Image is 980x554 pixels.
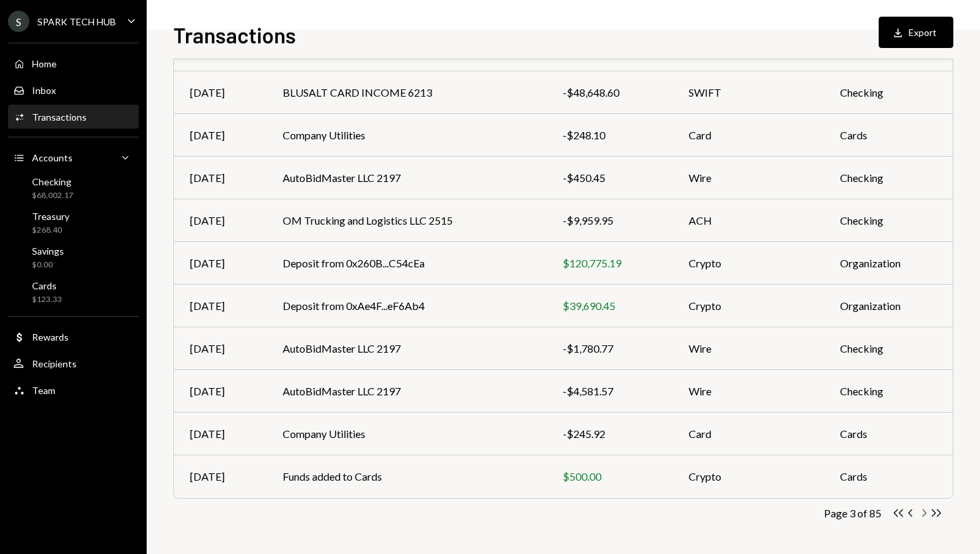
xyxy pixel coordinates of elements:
td: Wire [673,157,824,199]
td: Company Utilities [267,413,547,455]
button: Export [879,17,953,48]
div: $268.40 [32,225,69,236]
td: Cards [824,114,953,157]
div: -$48,648.60 [563,85,657,101]
td: AutoBidMaster LLC 2197 [267,327,547,370]
td: SWIFT [673,71,824,114]
a: Home [8,51,139,75]
td: Funds added to Cards [267,455,547,498]
div: Home [32,58,57,69]
div: [DATE] [190,170,251,186]
a: Cards$123.33 [8,276,139,308]
div: [DATE] [190,426,251,442]
td: Checking [824,157,953,199]
a: Recipients [8,351,139,375]
a: Treasury$268.40 [8,207,139,239]
div: Team [32,385,55,396]
td: Card [673,114,824,157]
div: -$9,959.95 [563,213,657,229]
div: -$450.45 [563,170,657,186]
a: Transactions [8,105,139,129]
td: AutoBidMaster LLC 2197 [267,370,547,413]
a: Savings$0.00 [8,241,139,273]
div: Accounts [32,152,73,163]
a: Checking$68,002.17 [8,172,139,204]
td: AutoBidMaster LLC 2197 [267,157,547,199]
div: $0.00 [32,259,64,271]
td: Organization [824,285,953,327]
div: $68,002.17 [32,190,73,201]
div: Rewards [32,331,69,343]
div: $500.00 [563,469,657,485]
div: -$245.92 [563,426,657,442]
div: Cards [32,280,62,291]
td: Wire [673,370,824,413]
div: Transactions [32,111,87,123]
td: Card [673,413,824,455]
td: Crypto [673,242,824,285]
div: [DATE] [190,469,251,485]
h1: Transactions [173,21,296,48]
div: Inbox [32,85,56,96]
td: Crypto [673,285,824,327]
td: Checking [824,327,953,370]
td: Checking [824,199,953,242]
a: Team [8,378,139,402]
div: $120,775.19 [563,255,657,271]
div: [DATE] [190,383,251,399]
td: Company Utilities [267,114,547,157]
div: [DATE] [190,127,251,143]
div: -$1,780.77 [563,341,657,357]
a: Accounts [8,145,139,169]
div: -$4,581.57 [563,383,657,399]
div: S [8,11,29,32]
div: [DATE] [190,255,251,271]
div: -$248.10 [563,127,657,143]
td: Organization [824,242,953,285]
div: [DATE] [190,341,251,357]
div: $123.33 [32,294,62,305]
td: Deposit from 0xAe4F...eF6Ab4 [267,285,547,327]
div: [DATE] [190,85,251,101]
div: Page 3 of 85 [824,507,881,519]
div: Treasury [32,211,69,222]
td: Checking [824,71,953,114]
div: [DATE] [190,298,251,314]
td: Deposit from 0x260B...C54cEa [267,242,547,285]
td: Checking [824,370,953,413]
td: Cards [824,413,953,455]
td: BLUSALT CARD INCOME 6213 [267,71,547,114]
td: Crypto [673,455,824,498]
div: SPARK TECH HUB [37,16,116,27]
div: [DATE] [190,213,251,229]
div: Savings [32,245,64,257]
td: Cards [824,455,953,498]
div: Recipients [32,358,77,369]
div: Checking [32,176,73,187]
td: ACH [673,199,824,242]
a: Rewards [8,325,139,349]
div: $39,690.45 [563,298,657,314]
a: Inbox [8,78,139,102]
td: OM Trucking and Logistics LLC 2515 [267,199,547,242]
td: Wire [673,327,824,370]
